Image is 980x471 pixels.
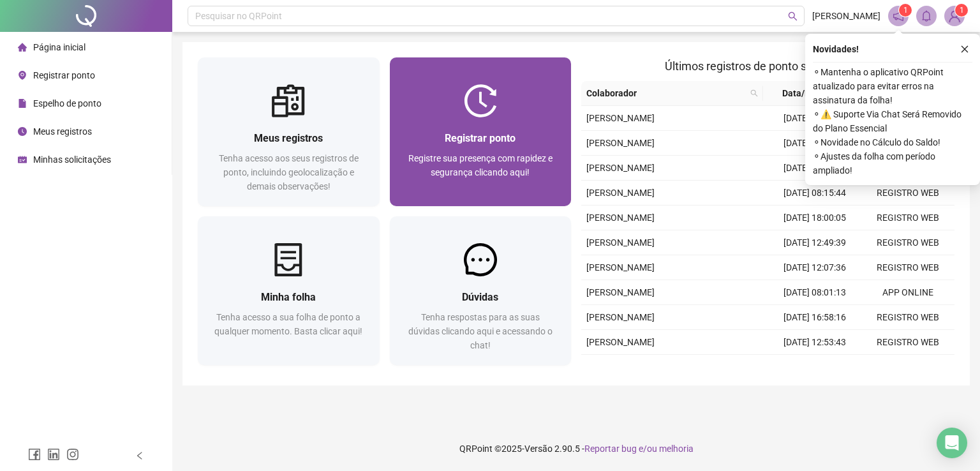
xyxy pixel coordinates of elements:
span: home [18,43,27,52]
td: REGISTRO WEB [861,255,954,280]
td: [DATE] 12:53:43 [768,330,861,355]
span: notification [893,10,904,22]
span: close [960,45,969,54]
span: ⚬ Novidade no Cálculo do Saldo! [813,135,972,149]
span: Registre sua presença com rapidez e segurança clicando aqui! [408,153,553,177]
span: Minha folha [261,291,316,303]
div: Open Intercom Messenger [937,428,967,458]
span: 1 [960,6,964,15]
td: [DATE] 08:15:44 [768,181,861,206]
td: [DATE] 12:03:13 [768,156,861,181]
span: Página inicial [33,42,85,52]
span: [PERSON_NAME] [586,312,655,322]
td: [DATE] 11:42:52 [768,355,861,380]
span: Tenha respostas para as suas dúvidas clicando aqui e acessando o chat! [408,312,553,350]
span: ⚬ Ajustes da folha com período ampliado! [813,149,972,177]
span: Meus registros [33,126,92,137]
span: [PERSON_NAME] [586,287,655,297]
td: [DATE] 12:56:46 [768,131,861,156]
span: search [748,84,761,103]
span: Minhas solicitações [33,154,111,165]
span: Data/Hora [768,86,838,100]
span: instagram [66,448,79,461]
span: Reportar bug e/ou melhoria [584,444,694,454]
img: 89049 [945,6,964,26]
span: Registrar ponto [33,70,95,80]
span: [PERSON_NAME] [586,188,655,198]
sup: 1 [899,4,912,17]
span: Meus registros [254,132,323,144]
td: REGISTRO WEB [861,230,954,255]
td: REGISTRO WEB [861,305,954,330]
footer: QRPoint © 2025 - 2.90.5 - [172,426,980,471]
span: left [135,451,144,460]
td: REGISTRO WEB [861,206,954,230]
span: Tenha acesso aos seus registros de ponto, incluindo geolocalização e demais observações! [219,153,359,191]
span: [PERSON_NAME] [586,163,655,173]
span: Tenha acesso a sua folha de ponto a qualquer momento. Basta clicar aqui! [214,312,362,336]
span: linkedin [47,448,60,461]
td: REGISTRO WEB [861,181,954,206]
span: [PERSON_NAME] [586,237,655,248]
span: [PERSON_NAME] [586,337,655,347]
span: Registrar ponto [445,132,516,144]
td: [DATE] 18:00:05 [768,206,861,230]
td: REGISTRO WEB [861,355,954,380]
span: Espelho de ponto [33,98,101,108]
span: ⚬ ⚠️ Suporte Via Chat Será Removido do Plano Essencial [813,107,972,135]
span: [PERSON_NAME] [812,9,880,23]
span: [PERSON_NAME] [586,138,655,148]
span: clock-circle [18,127,27,136]
td: APP ONLINE [861,280,954,305]
td: [DATE] 18:00:11 [768,106,861,131]
a: Registrar pontoRegistre sua presença com rapidez e segurança clicando aqui! [390,57,572,206]
span: 1 [903,6,908,15]
th: Data/Hora [763,81,854,106]
sup: Atualize o seu contato no menu Meus Dados [955,4,968,17]
td: [DATE] 16:58:16 [768,305,861,330]
a: DúvidasTenha respostas para as suas dúvidas clicando aqui e acessando o chat! [390,216,572,365]
span: [PERSON_NAME] [586,262,655,273]
span: Novidades ! [813,42,859,56]
a: Meus registrosTenha acesso aos seus registros de ponto, incluindo geolocalização e demais observa... [198,57,380,206]
span: file [18,99,27,108]
span: bell [921,10,932,22]
td: REGISTRO WEB [861,330,954,355]
span: search [788,11,798,21]
span: search [750,89,758,97]
span: [PERSON_NAME] [586,113,655,123]
span: environment [18,71,27,80]
td: [DATE] 12:49:39 [768,230,861,255]
span: Dúvidas [462,291,498,303]
span: schedule [18,155,27,164]
td: [DATE] 08:01:13 [768,280,861,305]
span: [PERSON_NAME] [586,213,655,223]
span: Últimos registros de ponto sincronizados [665,59,871,73]
span: Colaborador [586,86,745,100]
span: ⚬ Mantenha o aplicativo QRPoint atualizado para evitar erros na assinatura da folha! [813,65,972,107]
span: facebook [28,448,41,461]
a: Minha folhaTenha acesso a sua folha de ponto a qualquer momento. Basta clicar aqui! [198,216,380,365]
td: [DATE] 12:07:36 [768,255,861,280]
span: Versão [524,444,553,454]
